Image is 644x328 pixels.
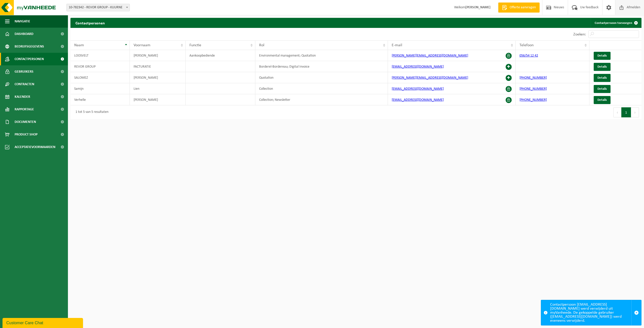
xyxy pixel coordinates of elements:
a: Details [594,63,611,71]
span: Product Shop [15,128,37,141]
span: Bedrijfsgegevens [15,40,44,53]
a: Details [594,96,611,104]
a: [EMAIL_ADDRESS][DOMAIN_NAME] [392,98,444,102]
a: [PERSON_NAME][EMAIL_ADDRESS][DOMAIN_NAME] [392,54,468,58]
a: [EMAIL_ADDRESS][DOMAIN_NAME] [392,87,444,91]
span: Naam [74,43,84,47]
a: [PHONE_NUMBER] [519,87,547,91]
td: LOOSVELT [70,50,130,61]
span: Rapportage [15,103,34,116]
a: [PERSON_NAME][EMAIL_ADDRESS][DOMAIN_NAME] [392,76,468,80]
td: Samijn [70,83,130,94]
span: E-mail [392,43,402,47]
td: REVOR GROUP [70,61,130,72]
span: Details [597,65,607,68]
span: Navigatie [15,15,30,28]
label: Zoeken: [573,32,586,36]
td: [PERSON_NAME] [130,50,186,61]
td: Collection; Newsletter [255,94,388,105]
td: FACTURATIE [130,61,186,72]
td: Lien [130,83,186,94]
span: Acceptatievoorwaarden [15,141,55,153]
td: SALOMEZ [70,72,130,83]
span: Details [597,54,607,57]
div: Contactpersoon [EMAIL_ADDRESS][DOMAIN_NAME] werd verwijderd uit myVanheede. De gekoppelde gebruik... [550,300,631,325]
span: Details [597,98,607,102]
td: Quotation [255,72,388,83]
button: Next [631,107,639,117]
a: [PHONE_NUMBER] [519,76,547,80]
span: 10-782342 - REVOR GROUP - KUURNE [67,4,130,11]
a: Details [594,74,611,82]
span: Functie [189,43,201,47]
td: Environmental management; Quotation [255,50,388,61]
span: Rol [259,43,264,47]
span: Details [597,87,607,90]
td: Borderel-Bordereau; Digital Invoice [255,61,388,72]
button: Previous [613,107,621,117]
span: Dashboard [15,28,33,40]
a: Details [594,52,611,60]
a: 056/54 12 42 [519,54,538,58]
td: Aankoopbediende [186,50,255,61]
div: 1 tot 5 van 5 resultaten [73,108,108,117]
span: Contracten [15,78,34,90]
td: Collection [255,83,388,94]
span: Kalender [15,90,30,103]
a: [EMAIL_ADDRESS][DOMAIN_NAME] [392,65,444,69]
button: 1 [621,107,631,117]
span: Voornaam [134,43,150,47]
span: Telefoon [519,43,534,47]
iframe: chat widget [3,317,84,328]
strong: [PERSON_NAME] [465,6,491,9]
span: Documenten [15,116,36,128]
span: Gebruikers [15,65,33,78]
span: Contactpersonen [15,53,44,65]
a: Offerte aanvragen [498,3,540,13]
a: Details [594,85,611,93]
span: Details [597,76,607,79]
a: Contactpersoon toevoegen [591,18,641,28]
td: [PERSON_NAME] [130,72,186,83]
h2: Contactpersonen [70,18,110,28]
span: Offerte aanvragen [508,5,537,10]
td: [PERSON_NAME] [130,94,186,105]
td: Verhelle [70,94,130,105]
a: [PHONE_NUMBER] [519,98,547,102]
